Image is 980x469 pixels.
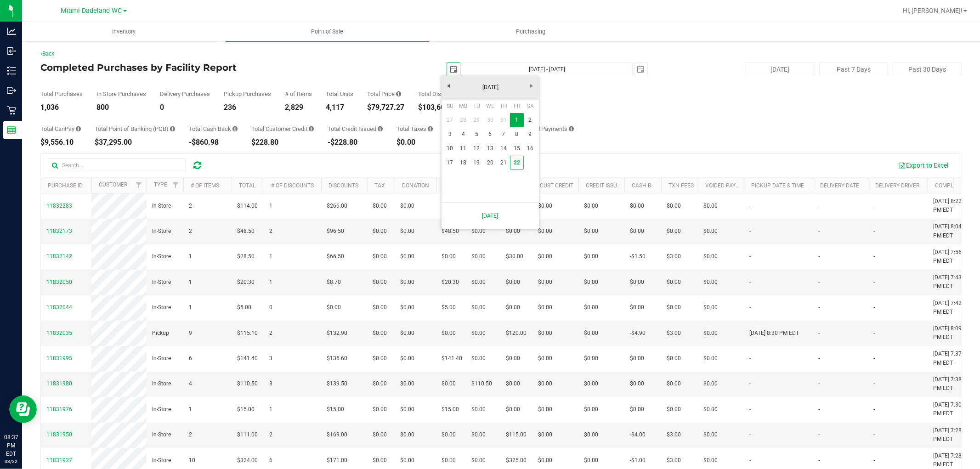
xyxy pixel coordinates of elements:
span: 11831950 [46,431,72,438]
a: Delivery Date [820,182,859,189]
span: 2 [189,202,192,210]
span: $0.00 [400,303,414,312]
span: 3 [269,354,272,363]
span: $48.50 [237,227,255,236]
span: -$1.50 [630,252,646,261]
span: -$4.90 [630,329,646,338]
a: 28 [457,113,470,127]
button: Past 30 Days [893,62,962,76]
span: [DATE] 8:30 PM EDT [749,329,799,338]
span: $0.00 [538,303,552,312]
span: $0.00 [667,303,681,312]
td: Current focused date is Friday, August 01, 2025 [510,113,523,127]
span: $0.00 [400,354,414,363]
div: 4,117 [326,104,353,111]
span: [DATE] 8:22 PM EDT [933,197,968,215]
span: - [873,252,875,261]
div: $79,727.27 [367,104,404,111]
span: $0.00 [703,379,718,388]
a: 18 [457,156,470,170]
span: [DATE] 7:56 PM EDT [933,248,968,266]
div: Total Purchases [40,91,83,97]
div: $103,602.13 [418,104,465,111]
span: 0 [269,303,272,312]
a: 7 [497,127,510,141]
a: Customer [99,181,127,188]
span: - [818,379,820,388]
span: - [873,303,875,312]
span: In-Store [152,252,171,261]
span: $0.00 [400,252,414,261]
span: $0.00 [538,354,552,363]
i: Sum of all account credit issued for all refunds from returned purchases in the date range. [378,126,383,132]
span: $110.50 [237,379,258,388]
a: 20 [483,156,497,170]
span: In-Store [152,303,171,312]
span: - [749,379,751,388]
a: [DATE] [447,206,534,225]
div: Total Taxes [397,126,433,132]
span: $0.00 [400,329,414,338]
div: Total Cash Back [189,126,238,132]
span: $0.00 [538,252,552,261]
span: $3.00 [667,329,681,338]
a: 13 [483,141,497,156]
span: - [749,303,751,312]
span: $0.00 [506,278,520,287]
a: Completed At [935,182,974,189]
div: $37,295.00 [95,139,175,146]
a: 12 [470,141,483,156]
span: $0.00 [442,252,456,261]
span: $0.00 [400,202,414,210]
div: 2,829 [285,104,312,111]
span: $0.00 [584,354,598,363]
a: Total [239,182,255,189]
span: [DATE] 7:42 PM EDT [933,299,968,316]
inline-svg: Retail [7,106,16,115]
span: $114.00 [237,202,258,210]
i: Sum of the cash-back amounts from rounded-up electronic payments for all purchases in the date ra... [232,126,238,132]
span: $66.50 [327,252,344,261]
span: 11832044 [46,304,72,311]
span: $3.00 [667,252,681,261]
span: $0.00 [703,252,718,261]
a: 21 [497,156,510,170]
a: Purchase ID [48,182,83,189]
i: Sum of the successful, non-voided payments using account credit for all purchases in the date range. [309,126,314,132]
span: - [873,278,875,287]
span: Miami Dadeland WC [61,7,122,15]
span: $0.00 [538,227,552,236]
input: Search... [48,158,186,172]
a: 14 [497,141,510,156]
span: $0.00 [373,329,387,338]
span: $0.00 [400,405,414,414]
span: $0.00 [373,227,387,236]
div: 1,036 [40,104,83,111]
i: Sum of the total taxes for all purchases in the date range. [428,126,433,132]
span: In-Store [152,227,171,236]
a: 31 [497,113,510,127]
span: select [447,63,460,76]
span: - [873,379,875,388]
span: 11832142 [46,253,72,260]
span: - [749,252,751,261]
div: # of Items [285,91,312,97]
i: Sum of the total prices of all purchases in the date range. [396,91,401,97]
a: 3 [443,127,457,141]
a: Donation [402,182,429,189]
span: 11832035 [46,330,72,336]
a: Inventory [22,22,226,41]
span: 2 [189,227,192,236]
span: 6 [189,354,192,363]
span: $0.00 [373,303,387,312]
span: $0.00 [471,278,486,287]
span: Hi, [PERSON_NAME]! [903,7,963,14]
span: $0.00 [703,354,718,363]
span: $115.10 [237,329,258,338]
span: - [818,278,820,287]
div: Delivery Purchases [160,91,210,97]
div: -$860.98 [189,139,238,146]
th: Friday [510,99,523,113]
span: $0.00 [667,202,681,210]
div: Total Units [326,91,353,97]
